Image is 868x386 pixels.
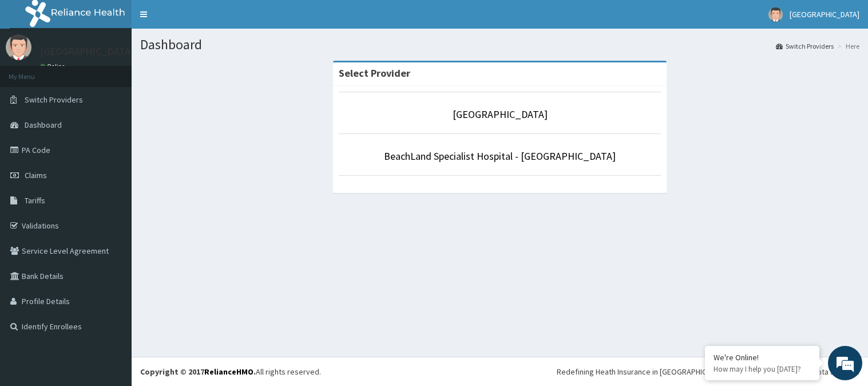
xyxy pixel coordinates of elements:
span: Claims [25,170,47,180]
img: User Image [768,7,783,22]
a: RelianceHMO [204,367,253,377]
span: Tariffs [25,195,45,206]
span: [GEOGRAPHIC_DATA] [790,9,859,19]
div: Redefining Heath Insurance in [GEOGRAPHIC_DATA] using Telemedicine and Data Science! [557,366,859,377]
a: [GEOGRAPHIC_DATA] [453,108,548,121]
a: BeachLand Specialist Hospital - [GEOGRAPHIC_DATA] [384,149,616,163]
footer: All rights reserved. [132,357,868,386]
strong: Copyright © 2017 . [140,367,256,377]
a: Online [40,62,68,70]
span: Switch Providers [25,94,83,105]
li: Here [835,41,859,51]
p: How may I help you today? [714,364,811,374]
a: Switch Providers [776,41,834,51]
div: We're Online! [714,352,811,363]
h1: Dashboard [140,37,859,52]
p: [GEOGRAPHIC_DATA] [40,46,134,57]
img: User Image [6,34,31,60]
strong: Select Provider [339,66,410,80]
span: Dashboard [25,120,62,130]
